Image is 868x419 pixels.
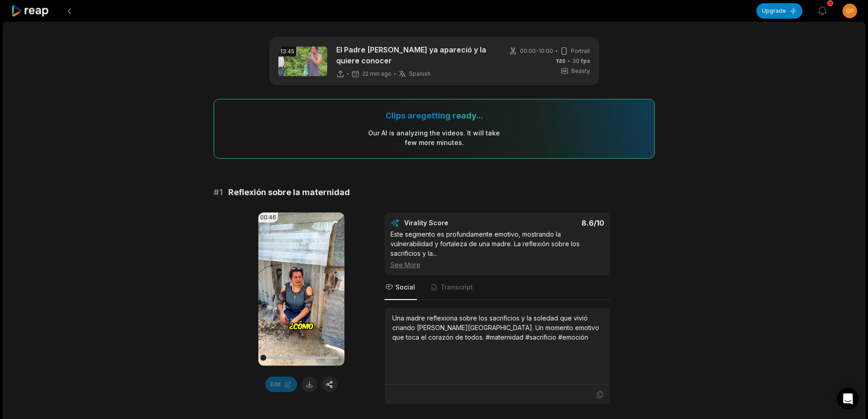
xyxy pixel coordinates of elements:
div: Virality Score [404,218,502,228]
div: 8.6 /10 [506,218,604,228]
div: Una madre reflexiona sobre los sacrificios y la soledad que vivió criando [PERSON_NAME][GEOGRAPHI... [392,313,602,342]
span: Spanish [409,70,431,78]
nav: Tabs [385,275,610,300]
button: Edit [265,377,297,392]
span: 22 min ago [362,70,391,78]
div: Clips are getting ready... [385,110,483,121]
button: Upgrade [756,3,802,19]
span: Transcript [441,283,473,292]
span: Beasty [571,67,590,75]
span: 00:00 - 10:00 [520,47,553,55]
p: El Padre [PERSON_NAME] ya apareció y la quiere conocer [336,44,493,66]
div: See More [390,260,604,269]
div: 13:45 [278,47,296,57]
div: Este segmento es profundamente emotivo, mostrando la vulnerabilidad y fortaleza de una madre. La ... [390,229,604,269]
video: Your browser does not support mp4 format. [258,212,344,366]
span: Reflexión sobre la maternidad [228,186,350,199]
div: Open Intercom Messenger [837,388,859,410]
div: Our AI is analyzing the video s . It will take few more minutes. [368,128,500,147]
span: 30 [572,57,590,65]
span: # 1 [214,186,223,199]
span: Social [395,283,415,292]
span: fps [581,57,590,64]
span: Portrait [571,47,590,55]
